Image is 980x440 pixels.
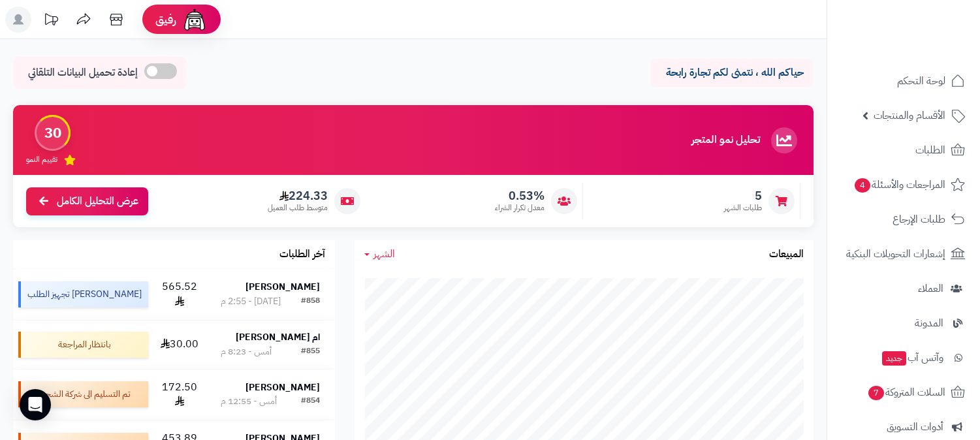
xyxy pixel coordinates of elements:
[18,281,148,307] div: [PERSON_NAME] تجهيز الطلب
[918,279,943,298] span: العملاء
[364,247,395,262] a: الشهر
[835,238,972,270] a: إشعارات التحويلات البنكية
[26,187,148,215] a: عرض التحليل الكامل
[301,345,320,358] div: #855
[373,246,395,262] span: الشهر
[835,342,972,373] a: وآتس آبجديد
[881,349,943,367] span: وآتس آب
[495,202,545,213] span: معدل تكرار الشراء
[724,189,762,203] span: 5
[153,321,206,369] td: 30.00
[182,7,208,33] img: ai-face.png
[301,295,320,308] div: #858
[26,154,57,165] span: تقييم النمو
[221,345,272,358] div: أمس - 8:23 م
[835,273,972,304] a: العملاء
[18,332,148,358] div: بانتظار المراجعة
[221,295,281,308] div: [DATE] - 2:55 م
[874,106,945,125] span: الأقسام والمنتجات
[20,389,51,420] div: Open Intercom Messenger
[835,204,972,235] a: طلبات الإرجاع
[724,202,762,213] span: طلبات الشهر
[268,202,328,213] span: متوسط طلب العميل
[915,141,945,159] span: الطلبات
[660,65,804,80] p: حياكم الله ، نتمنى لكم تجارة رابحة
[835,307,972,339] a: المدونة
[882,351,906,366] span: جديد
[236,330,320,344] strong: ام [PERSON_NAME]
[853,176,945,194] span: المراجعات والأسئلة
[279,249,325,260] h3: آخر الطلبات
[835,169,972,200] a: المراجعات والأسئلة4
[245,280,320,294] strong: [PERSON_NAME]
[155,12,176,27] span: رفيق
[846,245,945,263] span: إشعارات التحويلات البنكية
[915,314,943,332] span: المدونة
[887,418,943,436] span: أدوات التسويق
[867,383,945,401] span: السلات المتروكة
[18,381,148,407] div: تم التسليم الى شركة الشحن
[691,134,760,146] h3: تحليل نمو المتجر
[893,210,945,228] span: طلبات الإرجاع
[835,134,972,166] a: الطلبات
[28,65,138,80] span: إعادة تحميل البيانات التلقائي
[897,72,945,90] span: لوحة التحكم
[835,377,972,408] a: السلات المتروكة7
[891,35,968,63] img: logo-2.png
[57,194,138,209] span: عرض التحليل الكامل
[268,189,328,203] span: 224.33
[835,65,972,97] a: لوحة التحكم
[35,7,67,36] a: تحديثات المنصة
[245,381,320,394] strong: [PERSON_NAME]
[301,395,320,408] div: #854
[855,178,870,193] span: 4
[495,189,545,203] span: 0.53%
[868,386,884,400] span: 7
[221,395,277,408] div: أمس - 12:55 م
[153,269,206,320] td: 565.52
[153,369,206,420] td: 172.50
[769,249,804,260] h3: المبيعات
